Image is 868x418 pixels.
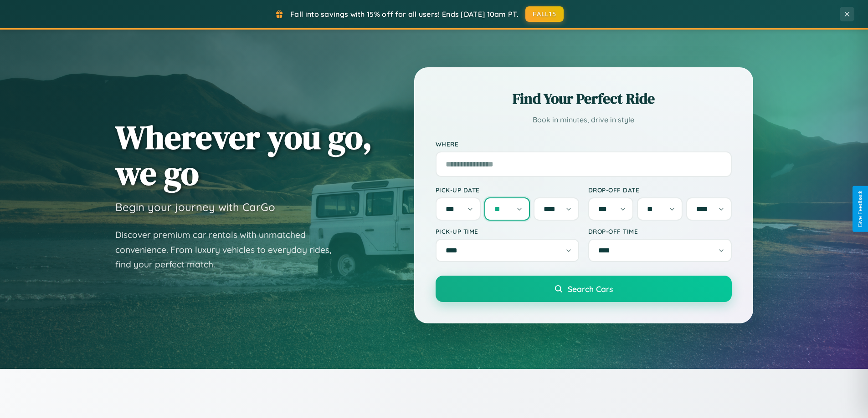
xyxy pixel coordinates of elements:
[588,227,732,235] label: Drop-off Time
[115,227,343,272] p: Discover premium car rentals with unmatched convenience. From luxury vehicles to everyday rides, ...
[857,191,863,227] div: Give Feedback
[115,119,372,191] h1: Wherever you go, we go
[436,276,732,302] button: Search Cars
[436,186,579,194] label: Pick-up Date
[525,6,564,22] button: FALL15
[588,186,732,194] label: Drop-off Date
[115,200,275,214] h3: Begin your journey with CarGo
[436,227,579,235] label: Pick-up Time
[436,89,732,109] h2: Find Your Perfect Ride
[436,140,732,148] label: Where
[290,10,519,19] span: Fall into savings with 15% off for all users! Ends [DATE] 10am PT.
[436,113,732,126] p: Book in minutes, drive in style
[568,284,613,294] span: Search Cars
